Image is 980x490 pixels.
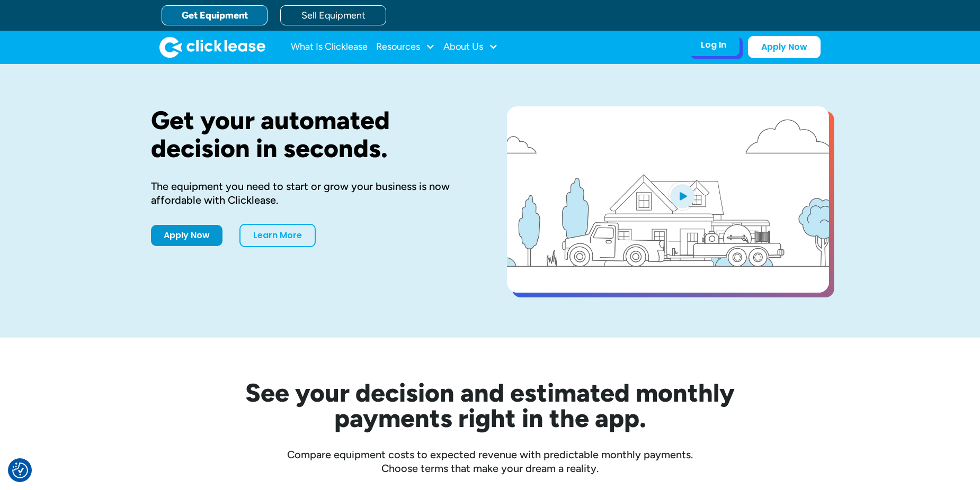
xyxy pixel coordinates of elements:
[443,37,498,58] div: About Us
[291,37,368,58] a: What Is Clicklease
[193,380,787,431] h2: See your decision and estimated monthly payments right in the app.
[159,37,265,58] img: Clicklease logo
[151,225,222,246] a: Apply Now
[151,179,473,207] div: The equipment you need to start or grow your business is now affordable with Clicklease.
[162,5,268,25] a: Get Equipment
[701,40,726,50] div: Log In
[280,5,386,25] a: Sell Equipment
[748,36,821,58] a: Apply Now
[376,37,435,58] div: Resources
[12,462,28,478] button: Consent Preferences
[159,37,265,58] a: home
[151,448,829,475] div: Compare equipment costs to expected revenue with predictable monthly payments. Choose terms that ...
[668,181,697,211] img: Blue play button logo on a light blue circular background
[12,462,28,478] img: Revisit consent button
[239,224,316,247] a: Learn More
[151,106,473,162] h1: Get your automated decision in seconds.
[507,106,829,293] a: open lightbox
